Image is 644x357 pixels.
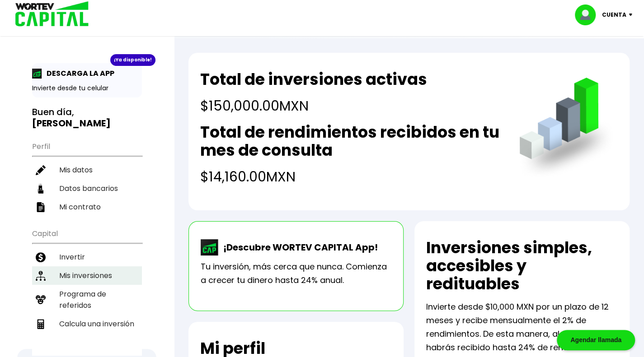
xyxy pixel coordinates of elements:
ul: Perfil [32,136,142,216]
img: recomiendanos-icon.9b8e9327.svg [36,295,46,305]
b: [PERSON_NAME] [32,117,111,130]
a: Datos bancarios [32,179,142,198]
a: Mi contrato [32,198,142,216]
p: Tu inversión, más cerca que nunca. Comienza a crecer tu dinero hasta 24% anual. [201,260,391,287]
h4: $14,160.00 MXN [200,167,501,187]
img: grafica.516fef24.png [515,78,618,180]
img: wortev-capital-app-icon [201,239,219,255]
img: contrato-icon.f2db500c.svg [36,202,46,212]
img: calculadora-icon.17d418c4.svg [36,319,46,329]
h2: Total de inversiones activas [200,70,427,88]
h2: Total de rendimientos recibidos en tu mes de consulta [200,123,501,159]
img: invertir-icon.b3b967d7.svg [36,252,46,262]
h3: Buen día, [32,107,142,129]
a: Mis datos [32,161,142,179]
a: Mis inversiones [32,266,142,285]
a: Programa de referidos [32,285,142,315]
img: profile-image [575,5,602,25]
img: inversiones-icon.6695dc30.svg [36,271,46,281]
p: DESCARGA LA APP [42,68,114,79]
img: icon-down [626,14,639,16]
ul: Capital [32,223,142,356]
img: editar-icon.952d3147.svg [36,165,46,175]
p: ¡Descubre WORTEV CAPITAL App! [219,241,378,254]
img: datos-icon.10cf9172.svg [36,184,46,194]
h2: Inversiones simples, accesibles y redituables [426,239,618,293]
div: ¡Ya disponible! [110,54,155,66]
p: Cuenta [602,8,626,22]
div: Agendar llamada [557,330,635,350]
h4: $150,000.00 MXN [200,96,427,116]
img: app-icon [32,69,42,79]
a: Invertir [32,248,142,266]
a: Calcula una inversión [32,315,142,333]
p: Invierte desde tu celular [32,83,142,93]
